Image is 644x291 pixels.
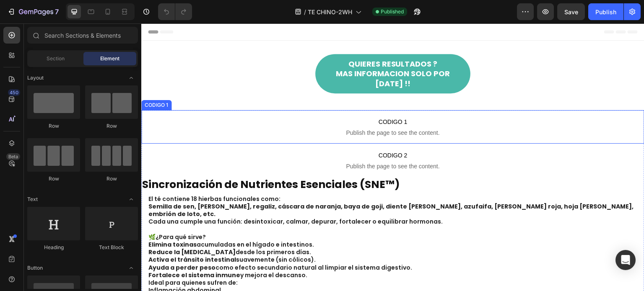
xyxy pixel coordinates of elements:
p: y mejora el descanso. [7,248,496,255]
div: Row [27,175,80,183]
strong: Ayuda a perder peso [7,240,74,248]
span: Toggle open [125,71,138,85]
button: Save [557,3,585,20]
div: Row [85,122,138,130]
p: suavemente (sin cólicos). [7,232,496,240]
p: Ideal para quienes sufren de: [7,255,496,263]
p: Inflamación abdominal [7,263,496,270]
p: 7 [55,7,59,17]
span: Section [47,55,65,62]
strong: Reduce la [MEDICAL_DATA] [7,224,94,233]
iframe: Design area [141,23,644,291]
span: Text [27,196,38,203]
div: 450 [8,89,20,96]
button: 7 [3,3,62,20]
span: Published [381,8,404,15]
div: Text Block [85,244,138,251]
button: Publish [588,3,623,20]
div: Open Intercom Messenger [615,250,636,270]
span: Element [100,55,119,62]
strong: Semilla de sen, [PERSON_NAME], regaliz, cáscara de naranja, baya de goji, diente [PERSON_NAME], a... [7,179,492,195]
span: TE CHINO-2WH [308,8,352,16]
div: Row [85,175,138,183]
div: Beta [6,153,20,160]
span: Toggle open [125,261,138,275]
div: Undo/Redo [158,3,192,20]
div: CODIGO 1 [2,78,29,85]
p: como efecto secundario natural al limpiar el sistema digestivo. [7,240,496,248]
p: desde los primeros días. [7,225,496,232]
p: acumuladas en el hígado e intestinos. [7,217,496,225]
p: 🌿¿Para qué sirve? [7,210,496,217]
p: QUIERES RESULTADOS ? MAS INFORMACION SOLO POR [DATE] !! [184,36,319,65]
span: Layout [27,74,44,82]
span: Save [564,8,578,15]
div: Row [27,122,80,130]
span: / [304,8,306,16]
p: El té contiene 18 hierbas funcionales como: Cada una cumple una función: desintoxicar, calmar, de... [7,172,496,202]
input: Search Sections & Elements [27,27,138,44]
span: Button [27,264,43,272]
a: QUIERES RESULTADOS ?MAS INFORMACION SOLO POR [DATE] !! [174,31,329,70]
strong: Fortalece el sistema inmune [7,247,99,256]
strong: Activa el tránsito intestinal [7,232,95,240]
span: Toggle open [125,193,138,206]
div: Heading [27,244,80,251]
strong: Elimina toxinas [7,217,55,225]
div: Publish [595,8,616,16]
